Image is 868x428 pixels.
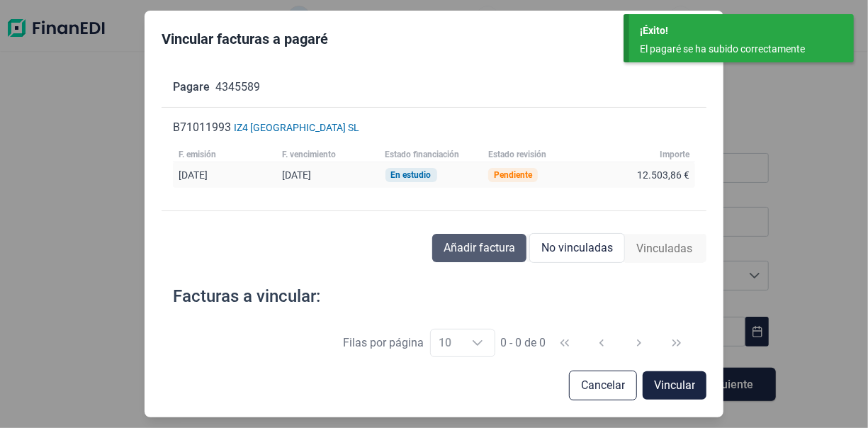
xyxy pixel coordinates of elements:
[585,326,619,360] button: Previous Page
[461,330,495,356] div: Choose
[173,285,320,308] div: Facturas a vincular:
[494,171,532,179] div: Pendiente
[488,150,546,159] div: Estado revisión
[173,79,210,96] p: Pagare
[173,119,231,136] p: B71011993
[282,150,336,159] div: F. vencimiento
[215,79,260,96] p: 4345589
[637,169,689,181] div: 12.503,86 €
[162,29,328,49] div: Vincular facturas a pagaré
[444,240,515,257] span: Añadir factura
[179,169,208,181] div: [DATE]
[581,377,625,394] span: Cancelar
[541,240,613,257] span: No vinculadas
[344,334,424,351] div: Filas por página
[432,234,526,262] button: Añadir factura
[385,150,460,159] div: Estado financiación
[640,23,843,38] div: ¡Éxito!
[643,371,706,400] button: Vincular
[640,42,833,57] div: El pagaré se ha subido correctamente
[622,326,656,360] button: Next Page
[625,235,704,263] div: Vinculadas
[501,337,546,349] span: 0 - 0 de 0
[660,150,689,159] div: Importe
[179,150,216,159] div: F. emisión
[548,326,582,360] button: First Page
[529,233,625,263] div: No vinculadas
[234,122,359,133] div: IZ4 [GEOGRAPHIC_DATA] SL
[391,171,432,179] div: En estudio
[654,377,695,394] span: Vincular
[569,371,637,400] button: Cancelar
[282,169,311,181] div: [DATE]
[636,240,692,257] span: Vinculadas
[660,326,694,360] button: Last Page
